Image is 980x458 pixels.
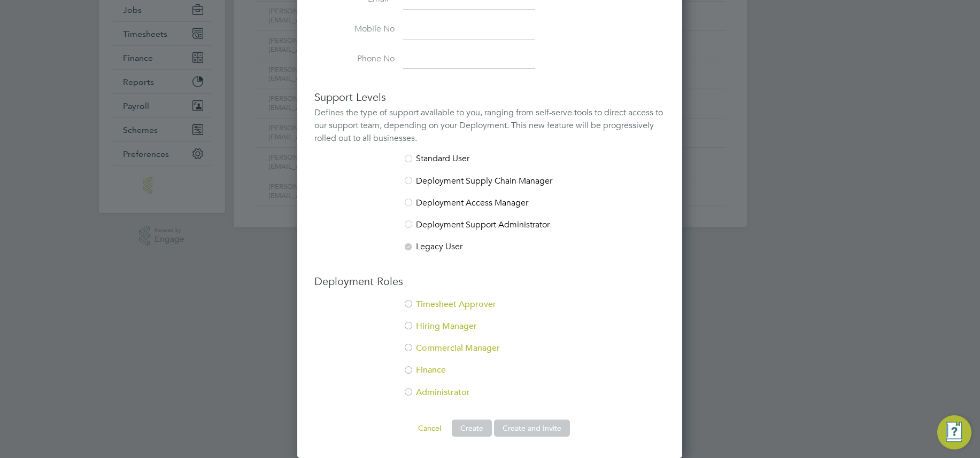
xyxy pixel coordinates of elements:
li: Commercial Manager [314,343,665,365]
button: Create [452,420,492,437]
button: Cancel [410,420,450,437]
h3: Support Levels [314,90,665,104]
li: Finance [314,365,665,386]
li: Deployment Support Administrator [314,219,665,241]
label: Mobile No [314,23,395,35]
li: Deployment Supply Chain Manager [314,176,665,198]
li: Legacy User [314,241,665,252]
div: Defines the type of support available to you, ranging from self-serve tools to direct access to o... [314,106,665,145]
button: Engage Resource Center [937,415,971,449]
label: Phone No [314,53,395,65]
li: Timesheet Approver [314,299,665,321]
li: Deployment Access Manager [314,198,665,219]
li: Standard User [314,153,665,175]
h3: Deployment Roles [314,274,665,288]
li: Administrator [314,387,665,409]
li: Hiring Manager [314,321,665,343]
button: Create and Invite [494,420,570,437]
